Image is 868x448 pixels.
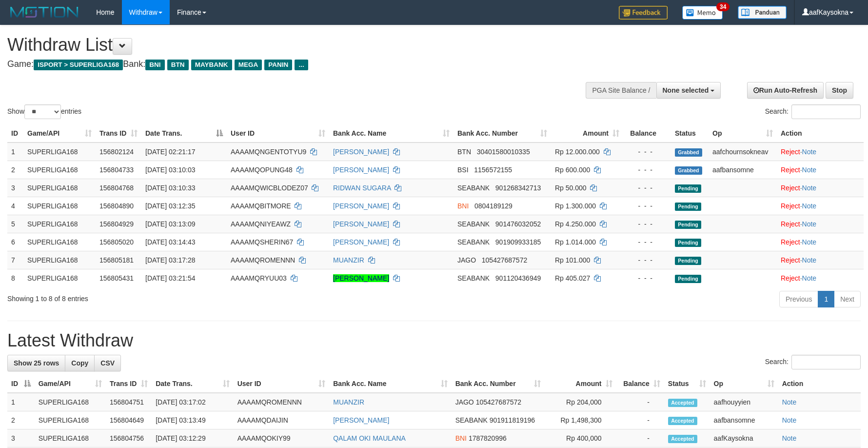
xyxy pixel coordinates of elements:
input: Search: [791,355,861,369]
a: Previous [779,291,818,307]
span: SEABANK [455,416,488,424]
label: Search: [765,355,861,369]
a: Note [802,238,817,246]
td: 3 [7,429,35,448]
span: Copy 1156572155 to clipboard [474,166,512,174]
h1: Latest Withdraw [7,331,861,350]
td: SUPERLIGA168 [23,215,96,233]
td: [DATE] 03:13:49 [152,411,233,429]
span: ... [295,60,308,70]
span: AAAAMQOPUNG48 [231,166,293,174]
span: [DATE] 03:13:09 [145,220,195,228]
th: Status [671,124,709,143]
span: Pending [675,203,701,211]
span: Rp 1.014.000 [555,238,596,246]
th: Bank Acc. Number: activate to sort column ascending [454,124,551,143]
span: SEABANK [457,238,490,246]
span: JAGO [457,256,476,264]
td: SUPERLIGA168 [23,161,96,179]
span: Pending [675,239,701,247]
span: 156804929 [99,220,134,228]
a: [PERSON_NAME] [333,166,389,174]
a: Run Auto-Refresh [747,82,824,99]
span: Rp 4.250.000 [555,220,596,228]
a: QALAM OKI MAULANA [333,434,406,442]
td: - [616,411,664,429]
td: · [777,161,864,179]
label: Show entries [7,104,81,119]
a: [PERSON_NAME] [333,416,389,424]
th: Action [777,124,864,143]
th: Game/API: activate to sort column ascending [35,375,106,393]
h1: Withdraw List [7,35,569,55]
span: Rp 12.000.000 [555,148,600,156]
a: [PERSON_NAME] [333,274,389,282]
td: 7 [7,251,23,269]
td: aafbansomne [710,411,778,429]
input: Search: [791,104,861,119]
span: [DATE] 03:21:54 [145,274,195,282]
a: Note [802,148,817,156]
span: 156805020 [99,238,134,246]
a: MUANZIR [333,398,364,406]
td: 4 [7,197,23,215]
a: [PERSON_NAME] [333,238,389,246]
span: AAAAMQNGENTOTYU9 [231,148,306,156]
a: Reject [781,220,800,228]
span: BNI [457,202,469,210]
td: Rp 400,000 [545,429,616,448]
a: Stop [826,82,853,99]
td: · [777,179,864,197]
td: · [777,269,864,287]
button: None selected [656,82,721,99]
a: Note [802,274,817,282]
span: Pending [675,275,701,283]
span: Show 25 rows [14,359,59,367]
th: Action [778,375,861,393]
span: Copy 901476032052 to clipboard [495,220,541,228]
th: User ID: activate to sort column ascending [234,375,330,393]
td: aafhouyyien [710,393,778,411]
span: [DATE] 02:21:17 [145,148,195,156]
a: CSV [94,355,121,371]
a: Note [802,256,817,264]
span: Rp 50.000 [555,184,587,192]
a: Reject [781,148,800,156]
span: Rp 101.000 [555,256,590,264]
td: 156804756 [106,429,152,448]
td: aafbansomne [709,161,777,179]
span: Pending [675,257,701,265]
span: Copy 901911819196 to clipboard [490,416,535,424]
span: Accepted [668,435,697,443]
a: MUANZIR [333,256,364,264]
td: AAAAMQOKIY99 [234,429,330,448]
td: 3 [7,179,23,197]
a: Reject [781,202,800,210]
td: aafchournsokneav [709,143,777,161]
img: MOTION_logo.png [7,5,81,20]
span: AAAAMQROMENNN [231,256,295,264]
span: Pending [675,221,701,229]
span: 156804890 [99,202,134,210]
span: AAAAMQSHERIN67 [231,238,293,246]
th: Bank Acc. Name: activate to sort column ascending [329,375,451,393]
img: Button%20Memo.svg [682,6,723,20]
span: Accepted [668,417,697,425]
a: 1 [818,291,834,307]
td: Rp 1,498,300 [545,411,616,429]
span: Copy 901909933185 to clipboard [495,238,541,246]
select: Showentries [24,104,61,119]
td: SUPERLIGA168 [23,197,96,215]
span: 156805431 [99,274,134,282]
span: Pending [675,184,701,193]
th: Bank Acc. Name: activate to sort column ascending [329,124,454,143]
td: 156804751 [106,393,152,411]
a: Next [834,291,861,307]
img: panduan.png [738,6,787,19]
div: Showing 1 to 8 of 8 entries [7,290,355,304]
td: AAAAMQDAIJIN [234,411,330,429]
a: Note [802,184,817,192]
span: PANIN [264,60,292,70]
td: [DATE] 03:17:02 [152,393,233,411]
span: SEABANK [457,184,490,192]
